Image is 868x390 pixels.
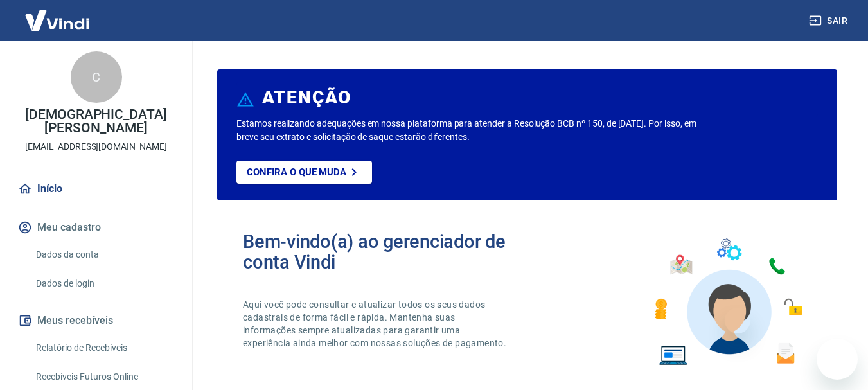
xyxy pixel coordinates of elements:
[817,339,858,380] iframe: Botão para abrir a janela de mensagens
[15,175,177,203] a: Início
[15,1,99,40] img: Vindi
[15,213,177,242] button: Meu cadastro
[247,166,346,178] p: Confira o que muda
[806,9,853,33] button: Sair
[643,231,811,373] img: Imagem de um avatar masculino com diversos icones exemplificando as funcionalidades do gerenciado...
[236,117,702,144] p: Estamos realizando adequações em nossa plataforma para atender a Resolução BCB nº 150, de [DATE]....
[31,270,177,297] a: Dados de login
[236,161,372,184] a: Confira o que muda
[31,335,177,361] a: Relatório de Recebíveis
[31,364,177,390] a: Recebíveis Futuros Online
[262,91,351,104] h6: ATENÇÃO
[725,308,750,333] iframe: Fechar mensagem
[10,108,182,135] p: [DEMOGRAPHIC_DATA][PERSON_NAME]
[15,306,177,335] button: Meus recebíveis
[243,231,527,272] h2: Bem-vindo(a) ao gerenciador de conta Vindi
[31,242,177,268] a: Dados da conta
[71,51,122,103] div: C
[243,298,509,350] p: Aqui você pode consultar e atualizar todos os seus dados cadastrais de forma fácil e rápida. Mant...
[25,140,167,154] p: [EMAIL_ADDRESS][DOMAIN_NAME]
